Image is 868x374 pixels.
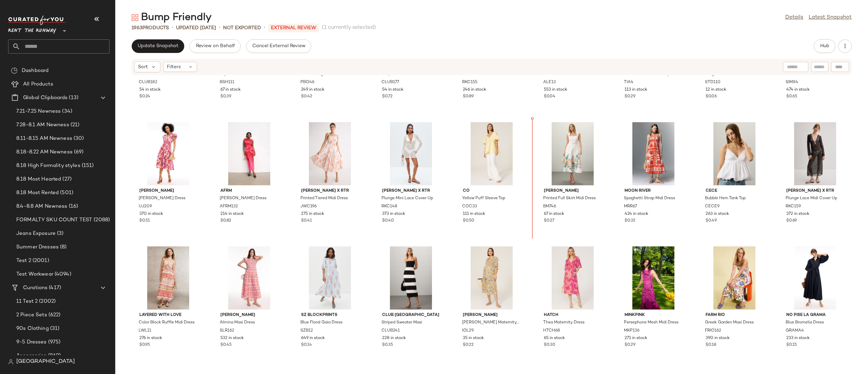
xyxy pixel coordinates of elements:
[220,342,232,348] span: $0.45
[301,342,312,348] span: $0.14
[706,342,716,348] span: $0.18
[72,135,84,143] span: (30)
[544,342,555,348] span: $0.30
[22,67,48,75] span: Dashboard
[786,312,844,318] span: NO PISE LA GRAMA
[23,94,67,102] span: Global Clipboards
[300,320,342,326] span: Blue Floral Gaia Dress
[706,188,763,194] span: CeCe
[16,230,56,238] span: Jeans Exposure
[381,204,397,210] span: RKC148
[220,188,278,194] span: AFRM
[139,328,151,334] span: LWL11
[705,204,719,210] span: CECE9
[705,79,721,86] span: STD110
[195,43,235,49] span: Review on Behalf
[300,204,317,210] span: JWC196
[220,312,278,318] span: [PERSON_NAME]
[139,218,150,224] span: $0.51
[625,342,635,348] span: $0.29
[786,94,797,100] span: $0.65
[220,204,238,210] span: AFRM132
[463,188,520,194] span: Co
[382,188,440,194] span: [PERSON_NAME] x RTR
[176,24,216,32] p: updated [DATE]
[786,342,797,348] span: $0.15
[625,188,682,194] span: Moon River
[538,122,607,185] img: BM746.jpg
[463,87,486,93] span: 246 in stock
[220,320,255,326] span: Almina Maxi Dress
[786,195,837,202] span: Plunge Lace Midi Cover Up
[16,352,47,360] span: Accessories
[322,24,376,32] span: (1 currently selected)
[786,218,797,224] span: $0.69
[61,175,72,183] span: (27)
[11,67,18,74] img: svg%3e
[625,335,647,341] span: 271 in stock
[382,94,393,100] span: $0.72
[47,352,61,360] span: (869)
[67,203,78,210] span: (16)
[706,87,726,93] span: 12 in stock
[139,320,195,326] span: Color Block Ruffle Midi Dress
[220,218,231,224] span: $0.82
[619,246,688,310] img: MKP136.jpg
[624,195,675,202] span: Spaghetti Strap Midi Dress
[92,216,110,224] span: (2088)
[300,79,314,86] span: PBO46
[781,246,849,310] img: GRAMA4.jpg
[706,218,717,224] span: $0.49
[296,122,364,185] img: JWC196.jpg
[820,43,829,49] span: Hub
[53,270,71,278] span: (4094)
[543,328,560,334] span: HTCH68
[69,121,80,129] span: (21)
[544,335,565,341] span: 65 in stock
[786,87,810,93] span: 474 in stock
[139,312,197,318] span: Layered with Love
[38,298,56,305] span: (2002)
[381,328,400,334] span: CLUB241
[463,218,474,224] span: $0.50
[67,94,78,102] span: (13)
[220,87,241,93] span: 67 in stock
[23,284,47,292] span: Curations
[705,328,721,334] span: FRIO162
[705,320,754,326] span: Greek Garden Maxi Dress
[463,94,474,100] span: $0.89
[382,211,405,217] span: 373 in stock
[73,148,84,156] span: (69)
[544,94,555,100] span: $0.04
[301,211,324,217] span: 275 in stock
[138,63,148,71] span: Sort
[814,39,835,53] button: Hub
[220,211,244,217] span: 214 in stock
[8,23,56,35] span: Rent the Runway
[382,87,403,93] span: 54 in stock
[463,342,474,348] span: $0.22
[59,243,66,251] span: (8)
[382,218,394,224] span: $0.40
[382,335,406,341] span: 228 in stock
[786,79,798,86] span: SIMX4
[625,87,647,93] span: 113 in stock
[300,328,313,334] span: SZB12
[47,284,61,292] span: (417)
[462,195,505,202] span: Yellow Puff Sleeve Top
[624,79,633,86] span: TIA4
[706,335,730,341] span: 390 in stock
[132,14,138,21] img: svg%3e
[16,203,67,210] span: 8.4-8.8 AM Newness
[134,122,202,185] img: UJ209.jpg
[544,211,564,217] span: 67 in stock
[463,312,520,318] span: [PERSON_NAME]
[132,24,169,32] div: Products
[625,218,635,224] span: $0.32
[382,342,393,348] span: $0.35
[706,211,729,217] span: 263 in stock
[624,204,637,210] span: MRR67
[457,122,526,185] img: COC33.jpg
[462,204,477,210] span: COC33
[220,79,234,86] span: BSH111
